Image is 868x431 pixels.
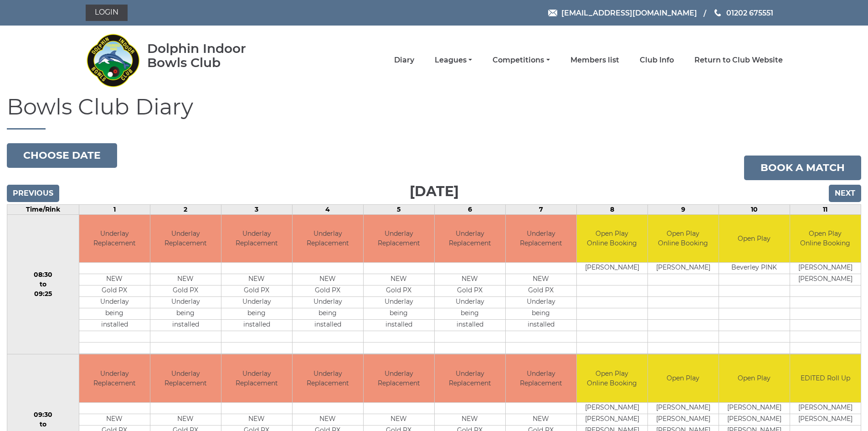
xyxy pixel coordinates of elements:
a: Leagues [435,55,472,65]
td: being [79,308,150,320]
td: [PERSON_NAME] [790,263,861,274]
h1: Bowls Club Diary [7,95,861,130]
td: being [506,308,576,320]
td: Open Play [719,215,790,263]
td: Gold PX [364,286,434,297]
td: NEW [364,274,434,286]
td: Underlay Replacement [150,354,221,402]
td: [PERSON_NAME] [577,263,647,274]
span: [EMAIL_ADDRESS][DOMAIN_NAME] [561,8,697,17]
input: Previous [7,185,59,202]
td: [PERSON_NAME] [648,414,719,425]
td: Underlay Replacement [364,354,434,402]
td: [PERSON_NAME] [790,274,861,286]
td: Time/Rink [7,204,79,214]
td: Open Play [719,354,790,402]
a: Club Info [640,55,674,65]
td: Underlay [221,297,292,308]
td: [PERSON_NAME] [790,402,861,414]
td: 5 [363,204,434,214]
td: NEW [221,414,292,425]
td: being [221,308,292,320]
td: 7 [505,204,576,214]
td: NEW [435,414,505,425]
td: Underlay Replacement [221,354,292,402]
td: Underlay [150,297,221,308]
td: 4 [292,204,363,214]
td: being [435,308,505,320]
a: Competitions [493,55,550,65]
td: Open Play Online Booking [648,215,719,263]
td: NEW [293,274,363,286]
td: Underlay Replacement [221,215,292,263]
td: NEW [435,274,505,286]
td: being [364,308,434,320]
img: Phone us [714,9,721,16]
td: Underlay Replacement [435,354,505,402]
a: Phone us 01202 675551 [713,7,773,19]
a: Book a match [744,156,861,180]
td: [PERSON_NAME] [719,414,790,425]
td: NEW [506,414,576,425]
td: installed [293,320,363,331]
td: Open Play [648,354,719,402]
a: Return to Club Website [694,55,783,65]
td: Underlay [506,297,576,308]
td: Underlay Replacement [79,215,150,263]
td: NEW [293,414,363,425]
td: [PERSON_NAME] [790,414,861,425]
td: EDITED Roll Up [790,354,861,402]
td: installed [435,320,505,331]
input: Next [829,185,861,202]
td: Underlay Replacement [293,354,363,402]
td: being [150,308,221,320]
td: 10 [719,204,790,214]
td: [PERSON_NAME] [719,402,790,414]
td: 3 [221,204,292,214]
td: Underlay [364,297,434,308]
td: installed [506,320,576,331]
td: Underlay Replacement [506,354,576,402]
td: Beverley PINK [719,263,790,274]
span: 01202 675551 [726,8,773,17]
td: Underlay Replacement [364,215,434,263]
td: 6 [434,204,505,214]
td: NEW [221,274,292,286]
td: installed [221,320,292,331]
td: 2 [150,204,221,214]
td: Underlay [435,297,505,308]
td: 11 [790,204,861,214]
button: Choose date [7,143,117,168]
td: Gold PX [150,286,221,297]
td: Underlay Replacement [435,215,505,263]
a: Members list [570,55,619,65]
td: being [293,308,363,320]
td: Open Play Online Booking [577,354,647,402]
td: NEW [364,414,434,425]
a: Email [EMAIL_ADDRESS][DOMAIN_NAME] [548,7,697,19]
td: [PERSON_NAME] [577,402,647,414]
a: Diary [394,55,414,65]
td: installed [364,320,434,331]
td: NEW [150,414,221,425]
td: Gold PX [293,286,363,297]
td: installed [150,320,221,331]
td: 9 [647,204,719,214]
td: 08:30 to 09:25 [7,214,79,354]
td: 1 [79,204,150,214]
td: Underlay [293,297,363,308]
td: Underlay Replacement [79,354,150,402]
td: Open Play Online Booking [577,215,647,263]
td: Underlay [79,297,150,308]
td: NEW [79,274,150,286]
td: [PERSON_NAME] [577,414,647,425]
td: Gold PX [506,286,576,297]
td: installed [79,320,150,331]
td: Open Play Online Booking [790,215,861,263]
td: [PERSON_NAME] [648,402,719,414]
td: NEW [506,274,576,286]
td: 8 [576,204,647,214]
td: Underlay Replacement [293,215,363,263]
img: Dolphin Indoor Bowls Club [86,28,140,92]
td: NEW [150,274,221,286]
